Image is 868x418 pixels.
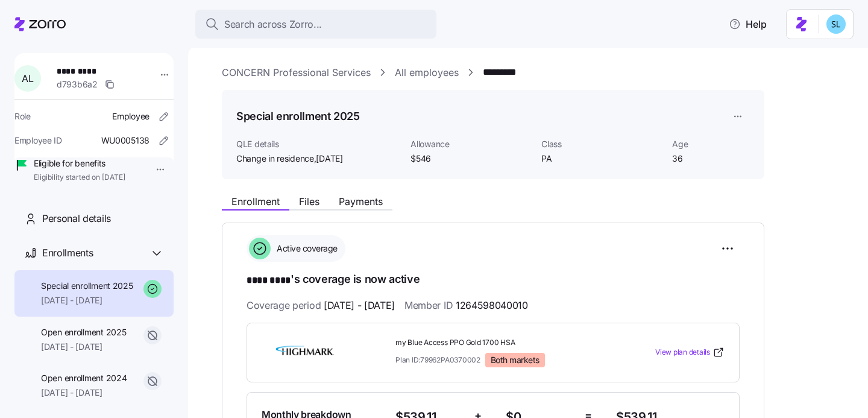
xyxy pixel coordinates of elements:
span: Eligibility started on [DATE] [34,173,125,183]
span: Plan ID: 79962PA0370002 [395,355,480,365]
span: Search across Zorro... [224,17,322,32]
button: Help [719,12,776,36]
span: A L [22,74,33,83]
span: Allowance [410,138,532,150]
span: Employee ID [14,135,62,147]
span: Eligible for benefits [34,157,125,169]
img: Highmark BlueCross BlueShield [262,338,348,366]
span: Special enrollment 2025 [41,280,133,292]
span: Age [672,138,750,150]
h1: Special enrollment 2025 [236,109,360,124]
span: [DATE] - [DATE] [41,294,133,306]
span: [DATE] - [DATE] [41,387,127,399]
span: Help [729,17,767,31]
a: View plan details [655,346,725,358]
span: [DATE] - [DATE] [41,341,126,353]
span: Open enrollment 2024 [41,372,127,384]
span: View plan details [655,347,710,358]
span: Coverage period [247,298,395,313]
img: 7c620d928e46699fcfb78cede4daf1d1 [826,14,846,34]
span: d793b6a2 [57,78,98,90]
span: QLE details [236,138,401,150]
span: 36 [672,153,750,165]
span: [DATE] - [DATE] [324,298,395,313]
span: Payments [339,197,383,206]
span: Enrollments [42,245,93,261]
span: Enrollment [231,197,280,206]
span: $546 [410,153,532,165]
span: Class [541,138,662,150]
span: Personal details [42,211,111,226]
span: my Blue Access PPO Gold 1700 HSA [395,338,606,348]
span: Employee [112,110,149,122]
span: PA [541,153,662,165]
span: Active coverage [273,242,338,255]
span: [DATE] [316,153,342,165]
span: Member ID [404,298,528,313]
span: Role [14,110,31,122]
span: WU0005138 [101,135,149,147]
a: CONCERN Professional Services [222,65,371,80]
span: 1264598040010 [456,298,528,313]
span: Both markets [491,355,539,366]
span: Change in residence , [236,153,343,165]
span: Open enrollment 2025 [41,326,126,338]
button: Search across Zorro... [195,10,436,39]
a: All employees [395,65,459,80]
span: Files [299,197,319,206]
h1: 's coverage is now active [247,271,740,288]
